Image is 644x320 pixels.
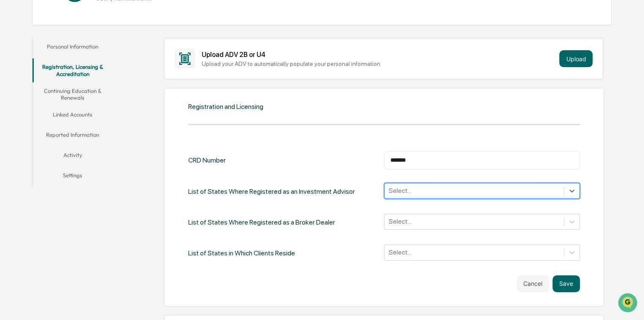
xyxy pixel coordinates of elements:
div: Upload ADV 2B or U4 [202,51,556,59]
div: 🗄️ [61,107,68,114]
div: secondary tabs example [32,38,113,187]
a: Powered byPylon [60,143,102,149]
iframe: Open customer support [617,292,640,315]
div: Start new chat [29,65,138,73]
img: 1746055101610-c473b297-6a78-478c-a979-82029cc54cd1 [8,65,24,80]
div: We're available if you need us! [29,73,107,80]
button: Continuing Education & Renewals [32,82,113,106]
button: Upload [559,50,593,67]
button: Registration, Licensing & Accreditation [32,58,113,82]
span: Pylon [84,143,102,149]
div: List of States Where Registered as an Investment Advisor [188,183,355,200]
span: Data Lookup [17,122,53,131]
div: CRD Number [188,151,226,169]
button: Settings [32,167,113,187]
div: List of States Where Registered as a Broker Dealer [188,214,335,231]
button: Cancel [517,275,549,292]
button: Reported Information [32,126,113,146]
div: List of States in Which Clients Reside [188,244,295,262]
a: 🗄️Attestations [58,103,108,118]
div: Registration and Licensing [188,103,263,111]
p: How can we help? [8,18,154,31]
div: Upload your ADV to automatically populate your personal information. [202,60,556,67]
button: Start new chat [143,67,154,77]
span: Preclearance [17,106,54,115]
button: Activity [32,146,113,167]
span: Attestations [70,106,105,115]
button: Linked Accounts [32,106,113,126]
a: 🖐️Preclearance [5,103,58,118]
div: 🔎 [8,123,15,130]
a: 🔎Data Lookup [5,119,57,134]
button: Personal Information [32,38,113,58]
div: 🖐️ [8,107,15,114]
button: Save [552,275,580,292]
